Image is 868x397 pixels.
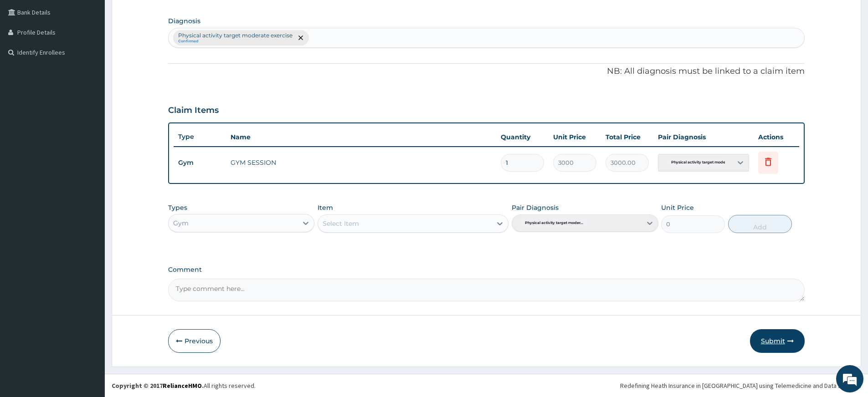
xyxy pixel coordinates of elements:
[149,5,171,26] div: Minimize live chat window
[53,115,126,207] span: We're online!
[226,153,496,172] td: GYM SESSION
[620,381,861,390] div: Redefining Heath Insurance in [GEOGRAPHIC_DATA] using Telemedicine and Data Science!
[168,266,805,274] label: Comment
[168,16,200,25] label: Diagnosis
[168,106,219,116] h3: Claim Items
[653,128,754,146] th: Pair Diagnosis
[163,382,202,390] a: RelianceHMO
[323,219,359,228] div: Select Item
[47,51,153,63] div: Chat with us now
[601,128,653,146] th: Total Price
[168,204,187,212] label: Types
[5,249,174,280] textarea: Type your message and hit 'Enter'
[105,374,868,397] footer: All rights reserved.
[173,219,189,228] div: Gym
[318,203,333,212] label: Item
[17,46,37,68] img: d_794563401_company_1708531726252_794563401
[750,329,805,353] button: Submit
[168,329,221,353] button: Previous
[174,154,226,171] td: Gym
[112,382,204,390] strong: Copyright © 2017 .
[549,128,601,146] th: Unit Price
[168,66,805,77] p: NB: All diagnosis must be linked to a claim item
[512,203,559,212] label: Pair Diagnosis
[174,128,226,145] th: Type
[496,128,549,146] th: Quantity
[728,215,792,233] button: Add
[661,203,694,212] label: Unit Price
[226,128,496,146] th: Name
[754,128,799,146] th: Actions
